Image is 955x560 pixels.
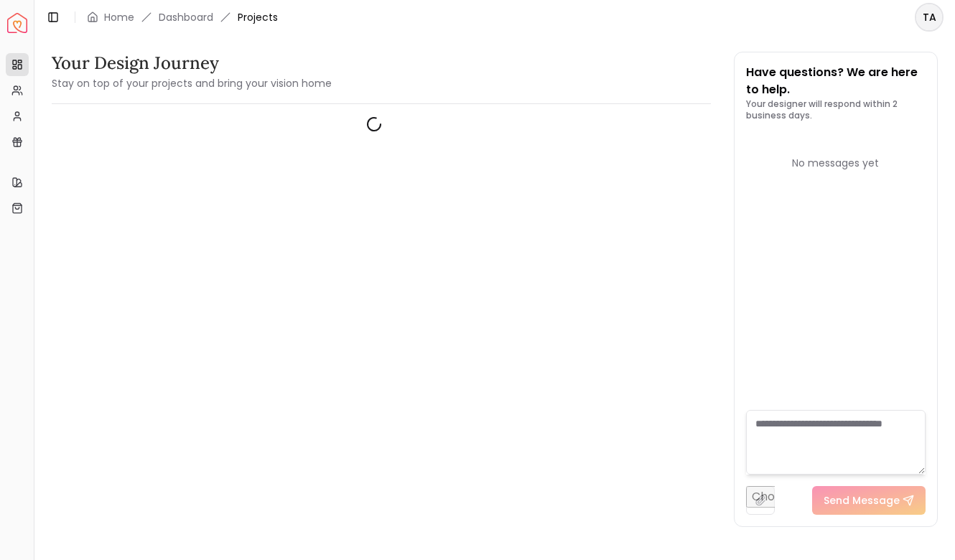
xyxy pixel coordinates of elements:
a: Home [104,10,134,24]
nav: breadcrumb [87,10,278,24]
a: Spacejoy [7,13,27,33]
small: Stay on top of your projects and bring your vision home [52,76,332,90]
p: Have questions? We are here to help. [746,64,926,98]
button: TA [915,3,944,32]
img: Spacejoy Logo [7,13,27,33]
a: Dashboard [159,10,213,24]
p: Your designer will respond within 2 business days. [746,98,926,121]
div: No messages yet [746,156,926,170]
h3: Your Design Journey [52,52,332,75]
span: TA [916,4,942,30]
span: Projects [238,10,278,24]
